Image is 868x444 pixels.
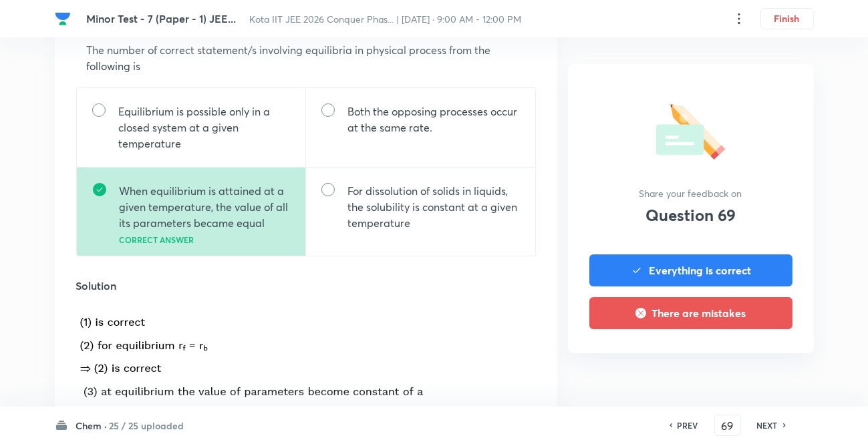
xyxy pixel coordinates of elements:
p: The number of correct statement/s involving equilibria in physical process from the following is [87,42,525,74]
img: Company Logo [55,11,71,27]
p: Correct answer [120,236,289,245]
button: Everything is correct [589,254,792,286]
p: Both the opposing processes occur at the same rate. [348,103,520,136]
p: When equilibrium is attained at a given temperature, the value of all its parameters became equal [120,183,289,231]
h3: Question 69 [645,206,736,225]
span: Kota IIT JEE 2026 Conquer Phas... | [DATE] · 9:00 AM - 12:00 PM [250,13,522,25]
h6: Chem · [76,419,108,433]
button: Finish [760,8,814,29]
button: There are mistakes [589,297,792,329]
p: For dissolution of solids in liquids, the solubility is constant at a given temperature [348,183,520,231]
h6: PREV [678,419,698,431]
h5: Solution [76,278,536,294]
img: questionFeedback.svg [656,99,725,160]
h6: NEXT [757,419,778,431]
h6: 25 / 25 uploaded [110,419,184,433]
span: Minor Test - 7 (Paper - 1) JEE... [87,11,237,25]
p: Equilibrium is possible only in a closed system at a given temperature [119,103,290,152]
p: Share your feedback on [639,186,742,200]
a: Company Logo [55,11,76,27]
